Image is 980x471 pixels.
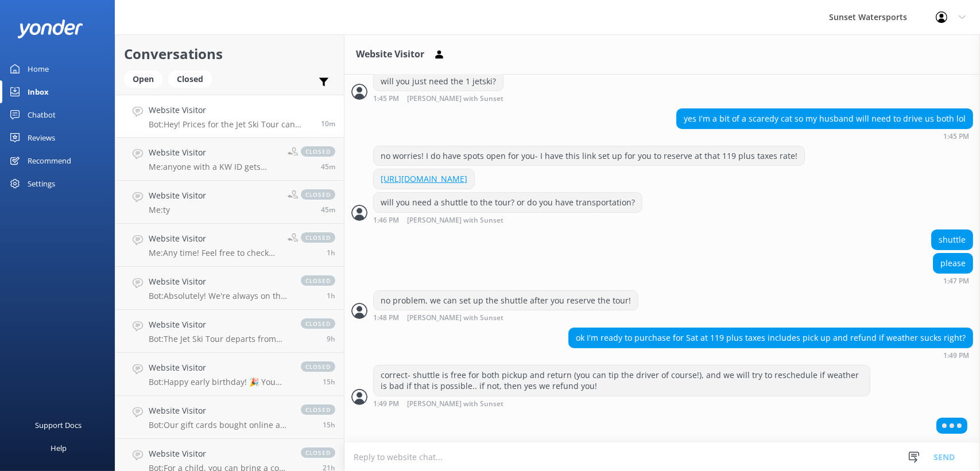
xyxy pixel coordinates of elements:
div: ok I'm ready to purchase for Sat at 119 plus taxes includes pick up and refund if weather sucks r... [569,328,973,348]
div: Sep 23 2025 12:45pm (UTC -05:00) America/Cancun [676,132,973,140]
div: no worries! I do have spots open for you- I have this link set up for you to reserve at that 119 ... [374,146,804,166]
span: Sep 23 2025 03:34am (UTC -05:00) America/Cancun [327,334,335,344]
p: Bot: The Jet Ski Tour departs from either [GEOGRAPHIC_DATA] ([STREET_ADDRESS][PERSON_NAME]) or [G... [149,334,289,344]
div: correct- shuttle is free for both pickup and return (you can tip the driver of course!), and we w... [374,365,870,396]
strong: 1:48 PM [373,314,399,322]
h2: Conversations [124,43,335,65]
span: closed [301,404,335,415]
strong: 1:45 PM [373,95,399,103]
span: Sep 22 2025 09:23pm (UTC -05:00) America/Cancun [323,377,335,387]
a: Website VisitorMe:Any time! Feel free to check back if anything comes up! Free parking available ... [115,224,344,267]
span: closed [301,189,335,200]
h4: Website Visitor [149,318,289,331]
strong: 1:49 PM [943,352,969,359]
a: Website VisitorBot:The Jet Ski Tour departs from either [GEOGRAPHIC_DATA] ([STREET_ADDRESS][PERSO... [115,310,344,353]
span: closed [301,361,335,372]
strong: 1:45 PM [943,133,969,140]
p: Me: anyone with a KW ID gets those rates on that page and you can reserve with the main office! D... [149,162,279,172]
h4: Website Visitor [149,104,312,116]
h3: Website Visitor [356,47,424,62]
span: Sep 23 2025 12:40pm (UTC -05:00) America/Cancun [321,119,335,129]
h4: Website Visitor [149,146,279,159]
a: Open [124,72,168,85]
div: Settings [28,172,55,195]
a: Website VisitorBot:Absolutely! We're always on the lookout for awesome team members. You can chec... [115,267,344,310]
span: closed [301,275,335,286]
strong: 1:49 PM [373,400,399,408]
div: no problem, we can set up the shuttle after you reserve the tour! [374,291,638,310]
span: [PERSON_NAME] with Sunset [407,400,503,408]
span: Sep 23 2025 10:54am (UTC -05:00) America/Cancun [327,291,335,301]
span: [PERSON_NAME] with Sunset [407,314,503,322]
div: will you just need the 1 jetski? [374,72,503,91]
span: [PERSON_NAME] with Sunset [407,95,503,103]
span: Sep 23 2025 12:05pm (UTC -05:00) America/Cancun [321,162,335,172]
div: Inbox [28,80,49,103]
div: Recommend [28,149,71,172]
span: closed [301,318,335,329]
div: Chatbot [28,103,56,126]
a: Website VisitorBot:Hey! Prices for the Jet Ski Tour can vary by date and availability, so it's be... [115,95,344,138]
div: Help [51,437,67,460]
span: Sep 22 2025 09:12pm (UTC -05:00) America/Cancun [323,420,335,430]
a: Website VisitorMe:anyone with a KW ID gets those rates on that page and you can reserve with the ... [115,138,344,181]
strong: 1:46 PM [373,217,399,224]
h4: Website Visitor [149,361,289,374]
div: Sep 23 2025 12:46pm (UTC -05:00) America/Cancun [373,216,642,224]
div: yes I'm a bit of a scaredy cat so my husband will need to drive us both lol [677,109,973,129]
img: yonder-white-logo.png [17,20,83,38]
div: will you need a shuttle to the tour? or do you have transportation? [374,193,642,212]
strong: 1:47 PM [943,278,969,285]
a: Website VisitorBot:Happy early birthday! 🎉 You can enjoy a free birthday trip on your exact birth... [115,353,344,396]
a: [URL][DOMAIN_NAME] [381,173,467,184]
h4: Website Visitor [149,189,206,202]
h4: Website Visitor [149,232,279,245]
a: Website VisitorBot:Our gift cards bought online are offered at our lowest possible prices, and bo... [115,396,344,439]
span: closed [301,146,335,157]
p: Me: ty [149,205,206,215]
p: Bot: Absolutely! We're always on the lookout for awesome team members. You can check out our curr... [149,291,289,301]
div: Closed [168,71,212,88]
div: Open [124,71,162,88]
span: closed [301,232,335,243]
div: Support Docs [36,414,82,437]
div: Sep 23 2025 12:49pm (UTC -05:00) America/Cancun [373,399,870,408]
div: Sep 23 2025 12:48pm (UTC -05:00) America/Cancun [373,313,638,322]
div: Home [28,57,49,80]
p: Bot: Our gift cards bought online are offered at our lowest possible prices, and booking directly... [149,420,289,430]
span: Sep 23 2025 11:47am (UTC -05:00) America/Cancun [327,248,335,258]
a: Website VisitorMe:tyclosed45m [115,181,344,224]
p: Bot: Happy early birthday! 🎉 You can enjoy a free birthday trip on your exact birthday, with some... [149,377,289,387]
span: closed [301,447,335,458]
span: [PERSON_NAME] with Sunset [407,217,503,224]
div: Reviews [28,126,55,149]
p: Me: Any time! Feel free to check back if anything comes up! Free parking available at the [GEOGRA... [149,248,279,258]
div: Sep 23 2025 12:45pm (UTC -05:00) America/Cancun [373,94,541,103]
div: please [933,254,973,273]
div: Sep 23 2025 12:49pm (UTC -05:00) America/Cancun [568,351,973,359]
h4: Website Visitor [149,404,289,417]
p: Bot: Hey! Prices for the Jet Ski Tour can vary by date and availability, so it's best to check th... [149,119,312,130]
a: Closed [168,72,218,85]
div: shuttle [932,230,973,250]
h4: Website Visitor [149,447,289,460]
span: Sep 23 2025 12:04pm (UTC -05:00) America/Cancun [321,205,335,215]
h4: Website Visitor [149,275,289,288]
div: Sep 23 2025 12:47pm (UTC -05:00) America/Cancun [933,277,973,285]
